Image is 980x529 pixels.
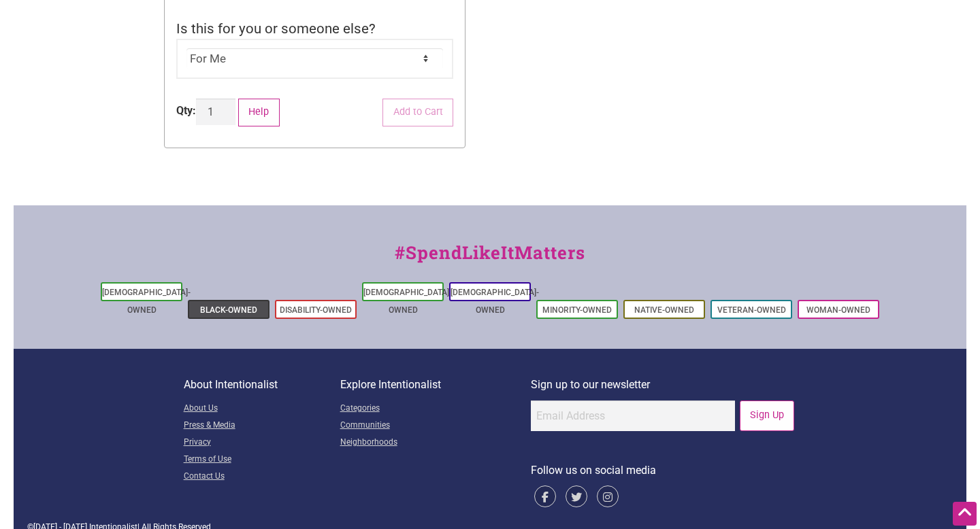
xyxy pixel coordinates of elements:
input: Email Address [531,400,735,431]
a: Privacy [184,434,340,451]
a: Black-Owned [200,305,257,315]
a: Neighborhoods [340,434,531,451]
a: Press & Media [184,417,340,434]
p: Explore Intentionalist [340,376,531,394]
a: Communities [340,417,531,434]
div: Scroll Back to Top [953,502,977,526]
a: Disability-Owned [280,305,352,315]
a: [DEMOGRAPHIC_DATA]-Owned [363,288,452,315]
button: Help [238,99,280,126]
p: Sign up to our newsletter [531,376,797,394]
a: Veteran-Owned [717,305,786,315]
a: About Us [184,400,340,417]
a: Terms of Use [184,451,340,468]
a: [DEMOGRAPHIC_DATA]-Owned [102,288,191,315]
p: Follow us on social media [531,462,797,479]
a: Contact Us [184,468,340,485]
span: Is this for you or someone else? [176,20,376,37]
input: Product quantity [196,99,235,125]
input: Sign Up [740,400,795,431]
a: [DEMOGRAPHIC_DATA]-Owned [451,288,539,315]
div: #SpendLikeItMatters [14,239,966,279]
p: About Intentionalist [184,376,340,394]
a: Minority-Owned [542,305,612,315]
a: Woman-Owned [806,305,870,315]
button: Add to Cart [382,99,453,126]
a: Native-Owned [634,305,694,315]
a: Categories [340,400,531,417]
select: Is this for you or someone else? [186,48,444,69]
div: Qty: [176,103,196,119]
